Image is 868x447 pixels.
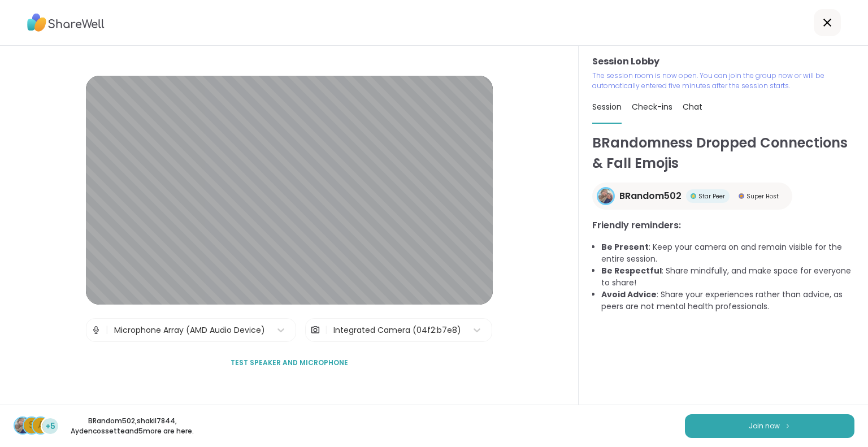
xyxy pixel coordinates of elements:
[784,423,791,429] img: ShareWell Logomark
[598,189,613,203] img: BRandom502
[592,55,854,68] h3: Session Lobby
[29,418,34,433] span: s
[739,193,744,199] img: Super Host
[325,319,328,341] span: |
[592,219,854,232] h3: Friendly reminders:
[749,421,780,431] span: Join now
[683,101,702,112] span: Chat
[27,10,105,36] img: ShareWell Logo
[601,241,854,265] li: : Keep your camera on and remain visible for the entire session.
[69,416,196,436] p: BRandom502 , shakil7844 , Aydencossette and 5 more are here.
[15,418,31,433] img: BRandom502
[592,101,622,112] span: Session
[601,289,657,300] b: Avoid Advice
[747,192,779,201] span: Super Host
[226,351,353,375] button: Test speaker and microphone
[106,319,108,341] span: |
[38,418,44,433] span: A
[601,265,854,289] li: : Share mindfully, and make space for everyone to share!
[685,414,854,438] button: Join now
[592,183,792,210] a: BRandom502BRandom502Star PeerStar PeerSuper HostSuper Host
[333,324,461,336] div: Integrated Camera (04f2:b7e8)
[114,324,265,336] div: Microphone Array (AMD Audio Device)
[231,358,348,368] span: Test speaker and microphone
[698,192,725,201] span: Star Peer
[601,265,662,276] b: Be Respectful
[691,193,696,199] img: Star Peer
[592,133,854,173] h1: BRandomness Dropped Connections & Fall Emojis
[45,420,55,432] span: +5
[310,319,320,341] img: Camera
[601,241,649,253] b: Be Present
[601,289,854,313] li: : Share your experiences rather than advice, as peers are not mental health professionals.
[592,71,854,91] p: The session room is now open. You can join the group now or will be automatically entered five mi...
[91,319,101,341] img: Microphone
[632,101,672,112] span: Check-ins
[619,189,682,203] span: BRandom502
